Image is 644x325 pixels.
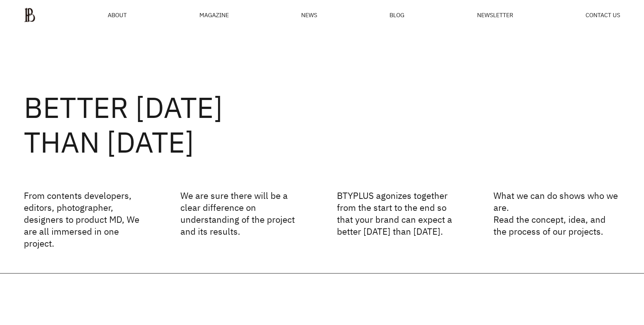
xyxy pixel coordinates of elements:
p: BTYPLUS agonizes together from the start to the end so that your brand can expect a better [DATE]... [337,190,464,249]
a: BLOG [389,12,404,18]
a: NEWSLETTER [477,12,513,18]
a: NEWS [301,12,317,18]
img: ba379d5522eb3.png [24,7,35,22]
h2: BETTER [DATE] THAN [DATE] [24,90,620,160]
div: MAGAZINE [199,12,229,18]
a: ABOUT [108,12,127,18]
p: We are sure there will be a clear difference on understanding of the project and its results. [180,190,307,249]
p: What we can do shows who we are. Read the concept, idea, and the process of our projects. [493,190,620,249]
p: From contents developers, editors, photographer, designers to product MD, We are all immersed in ... [24,190,151,249]
a: CONTACT US [585,12,620,18]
